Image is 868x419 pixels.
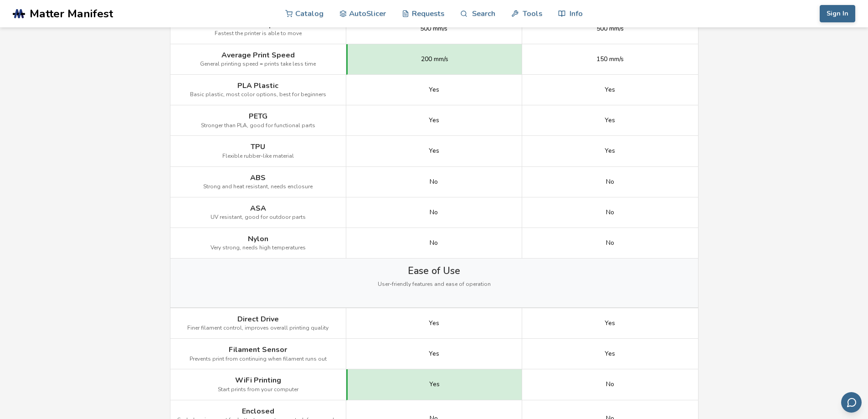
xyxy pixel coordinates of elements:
[378,281,491,288] span: User-friendly features and ease of operation
[211,245,306,251] span: Very strong, needs high temperatures
[218,387,298,393] span: Start prints from your computer
[596,25,624,32] span: 500 mm/s
[421,56,448,63] span: 200 mm/s
[606,178,614,186] span: No
[211,214,306,221] span: UV resistant, good for outdoor parts
[215,31,302,37] span: Fastest the printer is able to move
[430,178,438,186] span: No
[841,392,862,413] button: Send feedback via email
[237,315,279,323] span: Direct Drive
[429,320,439,327] span: Yes
[606,239,614,247] span: No
[429,117,439,124] span: Yes
[429,381,440,388] span: Yes
[221,51,295,59] span: Average Print Speed
[190,92,326,98] span: Basic plastic, most color options, best for beginners
[242,407,274,415] span: Enclosed
[429,147,439,155] span: Yes
[229,346,287,354] span: Filament Sensor
[248,235,268,243] span: Nylon
[820,5,855,22] button: Sign In
[237,82,278,90] span: PLA Plastic
[596,56,624,63] span: 150 mm/s
[201,123,315,129] span: Stronger than PLA, good for functional parts
[605,147,615,155] span: Yes
[249,112,267,120] span: PETG
[420,25,447,32] span: 500 mm/s
[605,117,615,124] span: Yes
[250,204,266,212] span: ASA
[430,239,438,247] span: No
[605,320,615,327] span: Yes
[606,381,614,388] span: No
[605,350,615,357] span: Yes
[429,86,439,93] span: Yes
[187,325,329,331] span: Finer filament control, improves overall printing quality
[430,209,438,216] span: No
[235,376,281,384] span: WiFi Printing
[222,153,294,160] span: Flexible rubber-like material
[429,350,439,357] span: Yes
[408,265,460,276] span: Ease of Use
[203,184,313,190] span: Strong and heat resistant, needs enclosure
[606,209,614,216] span: No
[605,86,615,93] span: Yes
[200,61,316,67] span: General printing speed = prints take less time
[251,143,265,151] span: TPU
[30,7,113,20] span: Matter Manifest
[190,356,327,362] span: Prevents print from continuing when filament runs out
[250,174,266,182] span: ABS
[229,21,287,29] span: Max Print Speed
